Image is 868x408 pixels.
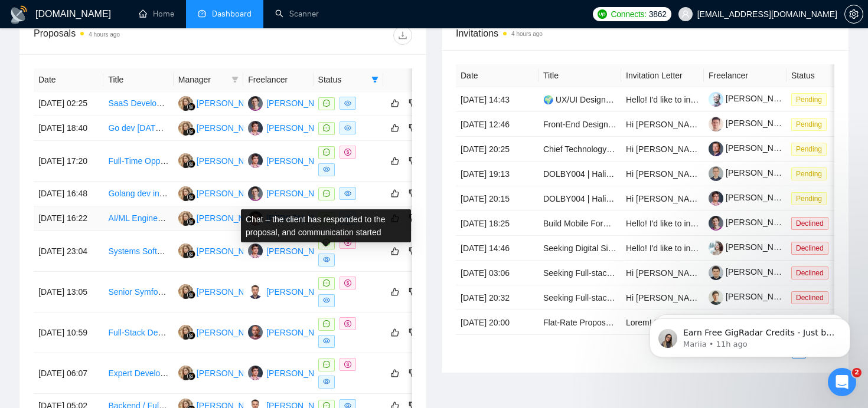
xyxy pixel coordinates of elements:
span: dollar [344,361,351,368]
a: searchScanner [275,9,319,19]
td: [DATE] 17:20 [34,141,103,182]
a: Pending [791,94,831,104]
a: [PERSON_NAME] [709,267,794,277]
span: Dashboard [212,9,252,19]
a: KY[PERSON_NAME] [178,368,265,377]
img: KY [178,186,193,201]
span: eye [344,100,351,107]
td: [DATE] 19:13 [456,162,539,186]
span: dollar [344,149,351,156]
a: [PERSON_NAME] [709,119,794,128]
a: Pending [791,119,831,129]
button: dislike [406,366,420,380]
a: Declined [791,243,833,252]
span: 3862 [649,8,667,21]
img: RI [248,244,263,258]
span: dislike [409,189,417,198]
img: KY [178,284,193,299]
span: dashboard [198,9,206,18]
a: Senior Symfony PHP Backend Developer (Team Lead) [108,287,309,297]
th: Title [539,64,621,87]
a: homeHome [139,9,174,19]
span: Pending [791,118,827,131]
button: like [388,186,402,200]
td: [DATE] 23:04 [34,231,103,272]
td: AI/ML Engineer – Build Custom LLM-Powered Mental Health Companion (HIPAA-Compliant) [103,206,173,231]
img: gigradar-bm.png [187,193,195,201]
time: 4 hours ago [89,31,120,38]
img: YA [248,325,263,340]
a: Full-Time Opportunity: Embedded Software Developer (Microchip Focus) – [GEOGRAPHIC_DATA], [GEOGRA... [108,156,560,166]
td: [DATE] 18:25 [456,211,539,236]
button: dislike [406,244,420,258]
a: KY[PERSON_NAME] [178,287,265,296]
span: like [391,123,399,133]
span: message [323,190,330,197]
button: download [393,26,412,45]
td: 🌍 UX/UI Designer to Shape the Future of a Community & Marketplace App (Figma MVP Prototype) [539,87,621,112]
th: Freelancer [704,64,787,87]
span: Declined [791,217,828,230]
a: setting [844,9,863,19]
span: setting [845,9,863,19]
td: Expert Developer Needed for Premium RFQ Curation Platform MVP [103,353,173,394]
div: [PERSON_NAME] [266,245,334,258]
td: Golang dev in Cornwall UK wanted [103,182,173,206]
span: like [391,98,399,108]
a: RI[PERSON_NAME] [248,368,334,377]
button: like [388,154,402,168]
td: [DATE] 16:22 [34,206,103,231]
iframe: Intercom notifications message [632,294,868,376]
th: Invitation Letter [621,64,704,87]
a: Expert Developer Needed for Premium RFQ Curation Platform MVP [108,368,357,378]
td: [DATE] 14:43 [456,87,539,112]
span: message [323,320,330,327]
button: dislike [406,325,420,340]
th: Manager [174,68,243,91]
span: Pending [791,93,827,106]
a: Systems Software Engineer (FTC) [108,246,234,256]
td: DOLBY004 | Halide Framework Expert – High-Performance Image Processing [539,162,621,186]
img: gigradar-bm.png [187,250,195,258]
img: RI [248,153,263,168]
img: AL [248,284,263,299]
a: AI/ML Engineer – Build Custom LLM-Powered Mental Health Companion (HIPAA-Compliant) [108,213,446,223]
span: dislike [409,123,417,133]
span: Connects: [611,8,646,21]
th: Freelancer [243,68,313,91]
button: dislike [406,96,420,110]
a: RI[PERSON_NAME] [248,156,334,165]
span: Pending [791,143,827,156]
td: [DATE] 20:25 [456,137,539,162]
span: dollar [344,320,351,327]
span: Manager [178,73,227,86]
span: filter [369,71,381,88]
a: KY[PERSON_NAME] [178,213,265,222]
td: [DATE] 20:15 [456,186,539,211]
iframe: Intercom live chat [828,368,856,396]
th: Date [456,64,539,87]
div: [PERSON_NAME] [266,121,334,134]
div: Proposals [34,26,223,45]
div: [PERSON_NAME] [266,285,334,298]
img: c1YgOfV6aCabA-kIN0K9QKHWx4vBA3sQKBP5fquinYxJemlEwNbo6gxNfQKuEtozso [709,191,723,206]
td: DOLBY004 | Halide Framework Expert – High-Performance Image Processing [539,186,621,211]
button: like [388,325,402,340]
span: Pending [791,167,827,180]
span: Status [318,73,367,86]
img: KY [178,325,193,340]
div: [PERSON_NAME] [197,212,265,225]
img: logo [9,5,28,24]
div: [PERSON_NAME] [266,154,334,167]
span: eye [344,190,351,197]
div: Chat – the client has responded to the proposal, and communication started [241,209,411,242]
span: dislike [409,368,417,378]
span: eye [323,337,330,344]
div: [PERSON_NAME] [197,97,265,110]
a: YA[PERSON_NAME] [248,327,334,337]
td: Build Mobile Form with File Upload, Storage & OCR (Google Vison experience required) [539,211,621,236]
td: [DATE] 16:48 [34,182,103,206]
button: like [388,366,402,380]
span: like [391,156,399,166]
